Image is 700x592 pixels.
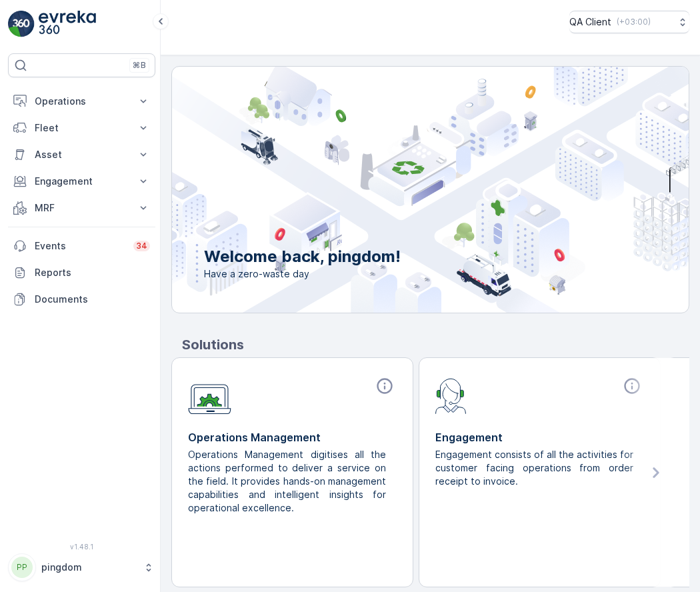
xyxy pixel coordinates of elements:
[35,266,150,279] p: Reports
[435,377,467,414] img: module-icon
[35,239,125,253] p: Events
[8,115,155,141] button: Fleet
[133,60,146,71] p: ⌘B
[136,241,147,251] p: 34
[569,15,611,29] p: QA Client
[188,429,397,445] p: Operations Management
[435,448,633,488] p: Engagement consists of all the activities for customer facing operations from order receipt to in...
[435,429,644,445] p: Engagement
[112,67,689,313] img: city illustration
[188,448,386,515] p: Operations Management digitises all the actions performed to deliver a service on the field. It p...
[8,543,155,551] span: v 1.48.1
[39,11,96,37] img: logo_light-DOdMpM7g.png
[8,233,155,259] a: Events34
[35,121,129,135] p: Fleet
[204,267,401,281] span: Have a zero-waste day
[617,17,651,27] p: ( +03:00 )
[8,168,155,195] button: Engagement
[35,293,150,306] p: Documents
[8,11,35,37] img: logo
[8,553,155,581] button: PPpingdom
[35,148,129,161] p: Asset
[11,557,33,578] div: PP
[35,201,129,215] p: MRF
[8,195,155,221] button: MRF
[41,561,137,574] p: pingdom
[8,88,155,115] button: Operations
[35,95,129,108] p: Operations
[569,11,689,33] button: QA Client(+03:00)
[182,335,689,355] p: Solutions
[188,377,231,415] img: module-icon
[8,141,155,168] button: Asset
[8,259,155,286] a: Reports
[8,286,155,313] a: Documents
[35,175,129,188] p: Engagement
[204,246,401,267] p: Welcome back, pingdom!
